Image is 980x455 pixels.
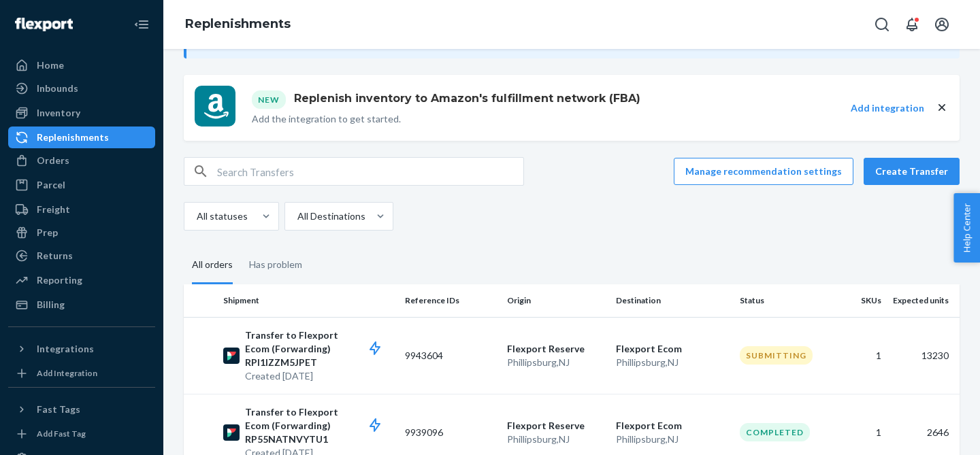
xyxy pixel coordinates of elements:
img: Flexport logo [15,18,73,31]
th: Shipment [218,284,399,317]
button: Integrations [8,338,155,360]
th: Expected units [887,284,960,317]
a: Parcel [8,174,155,196]
p: Flexport Reserve [507,419,605,433]
a: Add Fast Tag [8,426,155,442]
p: Flexport Reserve [507,342,605,356]
td: 9943604 [399,317,502,394]
th: SKUs [836,284,887,317]
div: Parcel [37,178,65,192]
a: Orders [8,150,155,171]
button: Manage recommendation settings [674,158,853,185]
h1: Replenish inventory to Amazon's fulfillment network (FBA) [289,90,640,107]
button: Open Search Box [868,11,896,38]
button: Add integration [851,101,924,115]
div: Freight [37,203,70,216]
div: New [252,90,286,109]
p: Flexport Ecom [616,342,729,356]
input: Search Transfers [217,158,523,185]
td: 1 [836,317,887,394]
div: Submitting [740,346,813,365]
a: Freight [8,199,155,220]
a: Billing [8,294,155,316]
div: Inbounds [37,82,78,95]
th: Status [734,284,836,317]
a: Inbounds [8,78,155,99]
a: Replenishments [185,16,291,31]
div: Integrations [37,342,94,356]
div: Inventory [37,106,80,120]
div: Orders [37,154,69,167]
p: Phillipsburg , NJ [616,356,729,369]
div: Replenishments [37,131,109,144]
div: Completed [740,423,810,441]
div: Has problem [249,247,302,282]
div: Fast Tags [37,403,80,416]
div: All orders [192,247,233,284]
th: Destination [610,284,734,317]
button: Fast Tags [8,399,155,420]
input: All statuses [195,209,197,223]
div: Home [37,58,64,72]
a: Prep [8,222,155,243]
p: Phillipsburg , NJ [507,433,605,446]
p: Phillipsburg , NJ [616,433,729,446]
div: All statuses [197,209,248,223]
a: Returns [8,245,155,267]
th: Origin [502,284,610,317]
div: Reporting [37,273,82,287]
a: Home [8,54,155,76]
a: Inventory [8,102,155,124]
p: Created [DATE] [245,369,394,383]
input: All Destinations [296,209,297,223]
button: close [935,101,949,115]
a: Replenishments [8,127,155,148]
a: Add Integration [8,365,155,382]
ol: breadcrumbs [174,5,301,44]
div: Add Integration [37,367,97,379]
div: Add Fast Tag [37,428,86,439]
button: Open notifications [898,11,926,38]
div: Billing [37,298,65,311]
button: Help Center [953,193,980,263]
p: Transfer to Flexport Ecom (Forwarding) RP55NATNVYTU1 [245,405,394,446]
button: Close Navigation [128,11,155,38]
td: 13230 [887,317,960,394]
button: Create Transfer [864,158,960,185]
button: Open account menu [928,11,955,38]
div: All Destinations [297,209,365,223]
a: Reporting [8,269,155,291]
p: Phillipsburg , NJ [507,356,605,369]
p: Transfer to Flexport Ecom (Forwarding) RPI1IZZM5JPET [245,328,394,369]
div: Returns [37,249,73,263]
div: Prep [37,226,58,239]
th: Reference IDs [399,284,502,317]
p: Flexport Ecom [616,419,729,433]
p: Add the integration to get started. [252,112,640,126]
